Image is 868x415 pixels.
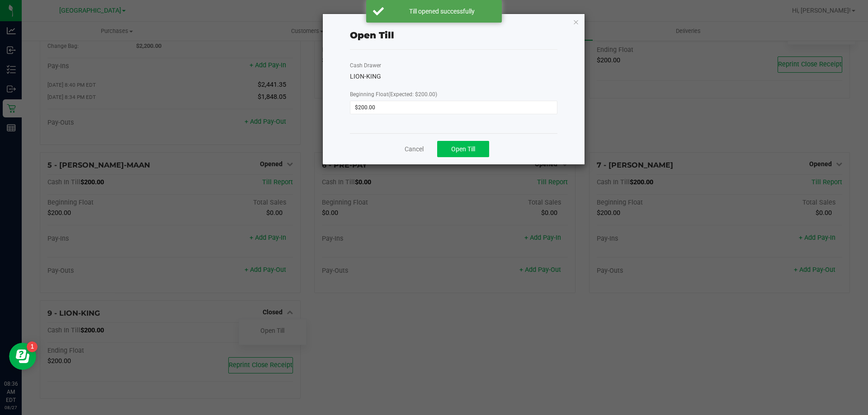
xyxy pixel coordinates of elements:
iframe: Resource center unread badge [27,341,38,352]
span: (Expected: $200.00) [388,91,437,98]
span: Open Till [451,145,475,153]
div: LION-KING [350,72,557,81]
a: Cancel [405,145,424,154]
iframe: Resource center [9,343,36,370]
span: Beginning Float [350,91,437,98]
button: Open Till [437,141,489,157]
div: Open Till [350,28,394,42]
label: Cash Drawer [350,61,381,70]
div: Till opened successfully [389,7,495,16]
